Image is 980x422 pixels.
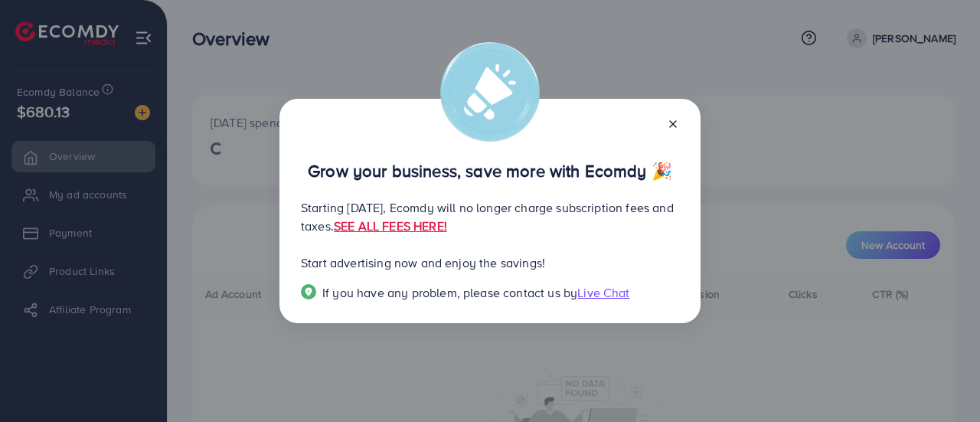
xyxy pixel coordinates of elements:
[301,254,679,272] p: Start advertising now and enjoy the savings!
[322,284,577,301] span: If you have any problem, please contact us by
[577,284,629,301] span: Live Chat
[301,198,679,235] p: Starting [DATE], Ecomdy will no longer charge subscription fees and taxes.
[301,162,679,180] p: Grow your business, save more with Ecomdy 🎉
[301,284,316,299] img: Popup guide
[334,218,447,234] a: SEE ALL FEES HERE!
[440,42,540,142] img: alert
